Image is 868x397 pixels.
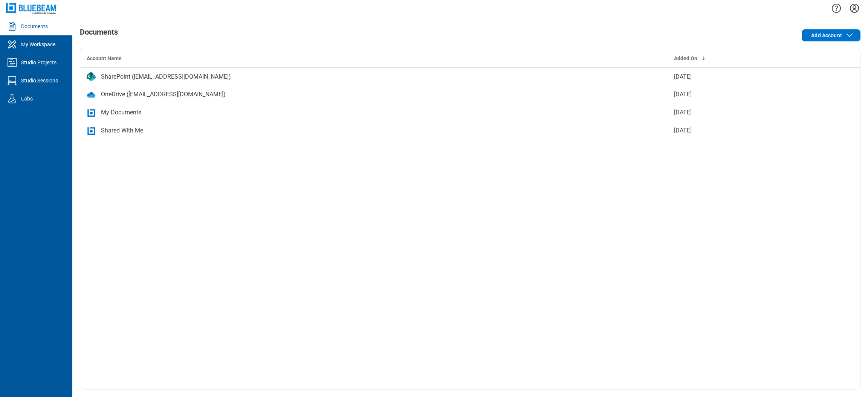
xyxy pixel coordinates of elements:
h1: Documents [80,28,118,40]
div: OneDrive ([EMAIL_ADDRESS][DOMAIN_NAME]) [101,90,226,99]
div: Account Name [87,55,662,62]
button: Add Account [802,29,860,41]
td: [DATE] [668,85,824,103]
svg: Labs [6,93,18,105]
svg: My Workspace [6,38,18,50]
div: Documents [21,23,48,30]
div: My Workspace [21,41,55,48]
span: Add Account [811,32,842,39]
button: Settings [848,2,860,15]
div: Shared With Me [101,126,143,135]
table: bb-data-table [80,49,860,140]
svg: Documents [6,20,18,32]
div: Studio Projects [21,59,57,66]
div: Studio Sessions [21,77,58,84]
div: Added On [674,55,818,62]
td: [DATE] [668,103,824,122]
svg: Studio Projects [6,56,18,68]
td: [DATE] [668,122,824,140]
img: Bluebeam, Inc. [6,3,57,14]
div: My Documents [101,108,141,117]
svg: Studio Sessions [6,75,18,87]
div: SharePoint ([EMAIL_ADDRESS][DOMAIN_NAME]) [101,72,231,81]
td: [DATE] [668,67,824,85]
div: Labs [21,95,33,102]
